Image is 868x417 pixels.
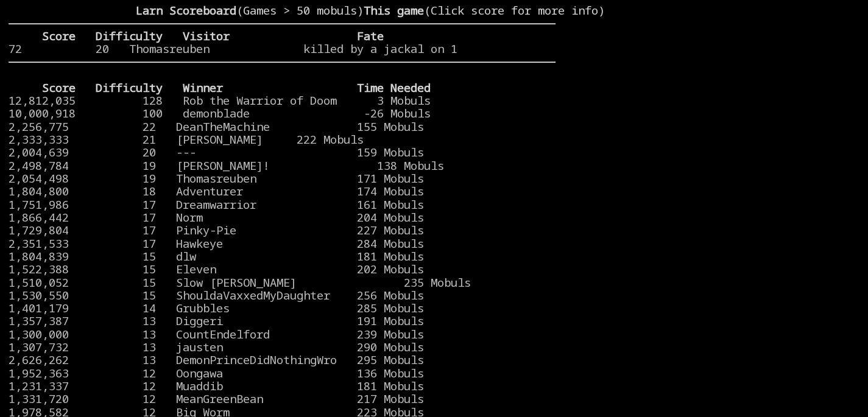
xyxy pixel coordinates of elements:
a: 12,812,035 128 Rob the Warrior of Doom 3 Mobuls [9,93,431,108]
larn: (Games > 50 mobuls) (Click score for more info) Click on a score for more information ---- Reload... [9,4,556,396]
a: 2,256,775 22 DeanTheMachine 155 Mobuls [9,119,424,135]
b: This game [364,2,424,18]
b: Score Difficulty Winner Time Needed [42,80,431,96]
a: 1,866,442 17 Norm 204 Mobuls [9,209,424,225]
a: 1,307,732 13 jausten 290 Mobuls [9,339,424,355]
a: 1,952,363 12 Oongawa 136 Mobuls [9,365,424,381]
a: 1,510,052 15 Slow [PERSON_NAME] 235 Mobuls [9,275,471,290]
a: 2,626,262 13 DemonPrinceDidNothingWro 295 Mobuls [9,352,424,368]
a: 10,000,918 100 demonblade -26 Mobuls [9,105,431,121]
b: Score Difficulty Visitor Fate [42,28,384,44]
a: 1,401,179 14 Grubbles 285 Mobuls [9,300,424,316]
a: 1,751,986 17 Dreamwarrior 161 Mobuls [9,197,424,212]
a: 2,004,639 20 --- 159 Mobuls [9,144,424,160]
a: 1,231,337 12 Muaddib 181 Mobuls [9,378,424,394]
b: Larn Scoreboard [136,2,236,18]
a: 1,331,720 12 MeanGreenBean 217 Mobuls [9,391,424,407]
a: 1,522,388 15 Eleven 202 Mobuls [9,261,424,277]
a: 1,357,387 13 Diggeri 191 Mobuls [9,313,424,329]
a: 2,054,498 19 Thomasreuben 171 Mobuls [9,170,424,186]
a: 1,804,839 15 dlw 181 Mobuls [9,248,424,264]
a: 72 20 Thomasreuben killed by a jackal on 1 [9,41,457,57]
a: 2,498,784 19 [PERSON_NAME]! 138 Mobuls [9,158,444,173]
a: 2,333,333 21 [PERSON_NAME] 222 Mobuls [9,131,364,147]
a: 1,300,000 13 CountEndelford 239 Mobuls [9,326,424,342]
a: 2,351,533 17 Hawkeye 284 Mobuls [9,236,424,251]
a: 1,530,550 15 ShouldaVaxxedMyDaughter 256 Mobuls [9,287,424,303]
a: 1,729,804 17 Pinky-Pie 227 Mobuls [9,222,424,238]
a: 1,804,800 18 Adventurer 174 Mobuls [9,183,424,199]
